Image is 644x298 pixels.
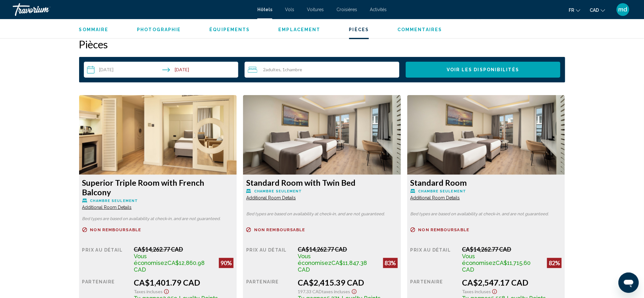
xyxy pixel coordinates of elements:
button: Check-in date: Oct 13, 2025 Check-out date: Oct 20, 2025 [84,62,239,78]
button: Pièces [349,27,369,32]
button: Show Taxes and Fees disclaimer [163,287,170,295]
a: Travorium [13,3,251,16]
div: CA$1,401.79 CAD [134,278,234,287]
div: CA$2,547.17 CAD [462,278,562,287]
a: Voitures [307,7,324,12]
span: Taxes incluses [134,289,163,294]
span: Chambre seulement [418,189,466,193]
span: Additional Room Details [246,195,296,200]
p: Bed types are based on availability at check-in, and are not guaranteed. [410,212,562,216]
img: c46d524c-8b79-4d76-a756-d50414adc581.jpeg [407,95,565,175]
span: fr [569,8,574,13]
h3: Standard Room [410,178,562,187]
button: Emplacement [279,27,321,32]
span: Non remboursable [418,228,470,232]
a: Vols [285,7,294,12]
span: Additional Room Details [410,195,460,200]
span: , 1 [281,67,302,72]
button: Équipements [210,27,250,32]
iframe: Bouton de lancement de la fenêtre de messagerie [619,273,639,293]
span: Commentaires [397,27,442,32]
span: Taxes incluses [462,289,491,294]
h2: Pièces [79,38,565,51]
span: Vous économisez [462,253,496,266]
button: Show Taxes and Fees disclaimer [350,287,358,295]
span: Vous économisez [134,253,167,266]
button: Show Taxes and Fees disclaimer [491,287,498,295]
h3: Standard Room with Twin Bed [246,178,398,187]
span: Non remboursable [90,228,141,232]
span: md [619,6,627,13]
span: CA$11,847.38 CAD [298,260,367,273]
span: 2 [263,67,281,72]
div: CA$2,415.39 CAD [298,278,398,287]
h3: Superior Triple Room with French Balcony [82,178,234,197]
a: Activités [370,7,387,12]
span: Taxes incluses [322,289,350,294]
div: CA$14,262.77 CAD [462,246,562,253]
span: Emplacement [279,27,321,32]
button: Commentaires [397,27,442,32]
p: Bed types are based on availability at check-in, and are not guaranteed. [246,212,398,216]
span: Équipements [210,27,250,32]
div: Search widget [84,62,560,78]
div: Prix au détail [82,246,129,273]
button: Travelers: 2 adults, 0 children [245,62,399,78]
span: Chambre seulement [90,199,138,203]
div: 90% [219,258,234,268]
span: CA$12,860.98 CAD [134,260,205,273]
span: Additional Room Details [82,205,132,210]
span: Photographie [137,27,181,32]
button: User Menu [615,3,631,16]
span: Voir les disponibilités [447,67,519,73]
div: 83% [383,258,398,268]
button: Change currency [590,5,605,15]
img: c46d524c-8b79-4d76-a756-d50414adc581.jpeg [243,95,401,175]
div: Prix au détail [246,246,293,273]
a: Hôtels [257,7,272,12]
button: Photographie [137,27,181,32]
span: Chambre seulement [254,189,302,193]
p: Bed types are based on availability at check-in, and are not guaranteed. [82,217,234,221]
span: CA$11,715.60 CAD [462,260,531,273]
button: Voir les disponibilités [406,62,560,78]
button: Change language [569,5,580,15]
span: Chambre [285,67,302,72]
a: Croisières [336,7,357,12]
span: CAD [590,8,599,13]
span: Pièces [349,27,369,32]
div: CA$14,262.77 CAD [134,246,234,253]
div: 82% [547,258,562,268]
div: Prix au détail [410,246,458,273]
div: CA$14,262.77 CAD [298,246,398,253]
span: Adultes [266,67,281,72]
span: Sommaire [79,27,109,32]
span: Vous économisez [298,253,332,266]
img: ebaa695d-df20-4355-bc44-81930f386537.jpeg [79,95,237,175]
span: 197.33 CAD [298,289,322,294]
span: Non remboursable [254,228,305,232]
button: Sommaire [79,27,109,32]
